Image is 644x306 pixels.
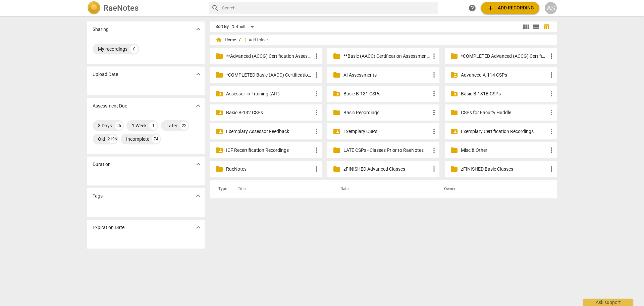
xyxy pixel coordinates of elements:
[547,52,555,60] span: more_vert
[215,71,223,79] span: folder
[333,90,341,98] span: folder_shared
[583,299,633,306] div: Ask support
[193,24,203,34] button: Show more
[450,90,458,98] span: folder_shared
[239,38,240,43] span: /
[115,122,123,130] div: 25
[226,147,313,154] p: ICF Recertification Recordings
[541,22,551,32] button: Table view
[87,1,101,15] img: Logo
[547,71,555,79] span: more_vert
[461,53,547,60] p: *COMPLETED Advanced (ACCG) Certification Assessments
[313,146,321,154] span: more_vert
[522,23,530,31] span: view_module
[226,109,313,116] p: Basic B-132 CSPs
[215,52,223,60] span: folder
[93,71,118,78] p: Upload Date
[531,22,541,32] button: List view
[343,109,430,116] p: Basic Recordings
[450,146,458,154] span: folder
[450,71,458,79] span: folder_shared
[450,127,458,135] span: folder_shared
[461,72,547,79] p: Advanced A-114 CSPs
[230,180,332,199] th: Title
[436,180,550,199] th: Owner
[430,71,438,79] span: more_vert
[215,37,236,43] span: Home
[450,52,458,60] span: folder
[450,108,458,117] span: folder
[532,23,540,31] span: view_list
[313,71,321,79] span: more_vert
[87,1,203,15] a: LogoRaeNotes
[343,128,430,135] p: Exemplary CSPs
[547,165,555,173] span: more_vert
[333,127,341,135] span: folder_shared
[194,70,202,78] span: expand_more
[450,165,458,173] span: folder
[461,147,547,154] p: Misc & Other
[215,108,223,117] span: folder_shared
[486,4,534,12] span: Add recording
[226,90,313,97] p: Assessor-in-Training (AIT)
[215,90,223,98] span: folder_shared
[547,127,555,135] span: more_vert
[130,45,138,53] div: 0
[126,136,149,142] div: Incomplete
[193,159,203,169] button: Show more
[430,127,438,135] span: more_vert
[461,166,547,173] p: zFINISHED Basic Classes
[521,22,531,32] button: Tile view
[93,224,124,231] p: Expiration Date
[215,37,222,43] span: home
[93,192,103,200] p: Tags
[193,69,203,79] button: Show more
[333,71,341,79] span: folder
[152,135,160,143] div: 74
[194,102,202,110] span: expand_more
[194,25,202,33] span: expand_more
[430,52,438,60] span: more_vert
[242,37,249,43] span: add
[430,165,438,173] span: more_vert
[333,146,341,154] span: folder
[343,90,430,97] p: Basic B-131 CSPs
[226,72,313,79] p: *COMPLETED Basic (AACC) Certification Assessments
[313,90,321,98] span: more_vert
[215,127,223,135] span: folder_shared
[545,2,557,14] button: AS
[98,122,112,129] div: 3 Days
[222,3,435,13] input: Search
[231,21,256,32] div: Default
[486,4,494,12] span: add
[194,160,202,168] span: expand_more
[226,128,313,135] p: Exemplary Assessor Feedback
[193,191,203,201] button: Show more
[343,72,430,79] p: AI Assessments
[98,46,127,52] div: My recordings
[547,108,555,117] span: more_vert
[343,53,430,60] p: **Basic (AACC) Certification Assessments
[108,135,117,143] div: 2196
[430,108,438,117] span: more_vert
[180,122,188,130] div: 22
[213,180,230,199] th: Type
[332,180,436,199] th: Date
[333,52,341,60] span: folder
[461,128,547,135] p: Exemplary Certification Recordings
[461,109,547,116] p: CSPs for Faculty Huddle
[547,146,555,154] span: more_vert
[193,101,203,111] button: Show more
[466,2,478,14] a: Help
[93,26,109,33] p: Sharing
[430,90,438,98] span: more_vert
[313,52,321,60] span: more_vert
[166,122,177,129] div: Later
[194,192,202,200] span: expand_more
[313,165,321,173] span: more_vert
[211,4,219,12] span: search
[468,4,476,12] span: help
[481,2,539,14] button: Upload
[226,53,313,60] p: **Advanced (ACCG) Certification Assessments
